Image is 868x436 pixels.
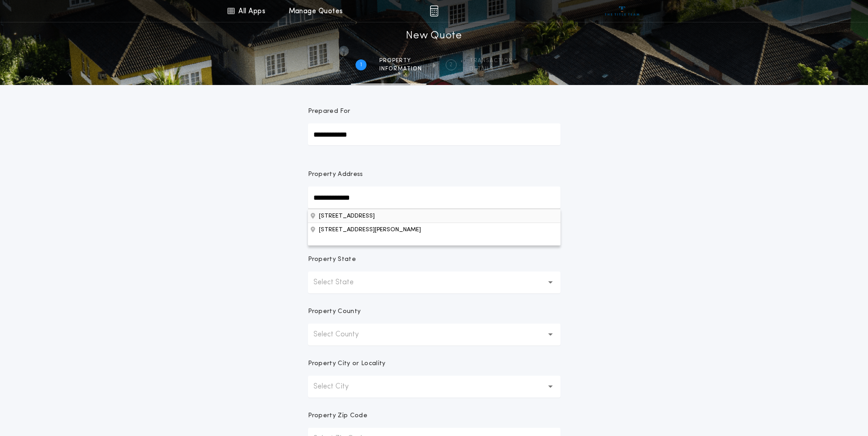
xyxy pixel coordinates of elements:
span: Transaction [469,57,513,64]
p: Property State [308,255,356,264]
h2: 1 [360,61,362,69]
h2: 2 [449,61,453,69]
p: Select City [313,381,363,392]
p: Select County [313,329,373,340]
img: vs-icon [605,6,639,16]
button: Select County [308,324,561,346]
span: Property [379,57,422,64]
p: Property Zip Code [308,411,367,420]
img: img [430,5,438,16]
button: Property Address[STREET_ADDRESS][PERSON_NAME] [308,209,561,223]
span: details [469,65,513,73]
p: Prepared For [308,107,350,116]
p: Property Address [308,170,561,179]
p: Property City or Locality [308,359,386,368]
button: Property Address[STREET_ADDRESS] [308,223,561,236]
input: Prepared For [308,123,561,145]
p: Property County [308,307,361,316]
button: Select City [308,376,561,398]
span: information [379,65,422,73]
button: Select State [308,271,561,293]
p: Select State [313,277,368,288]
h1: New Quote [406,29,462,43]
